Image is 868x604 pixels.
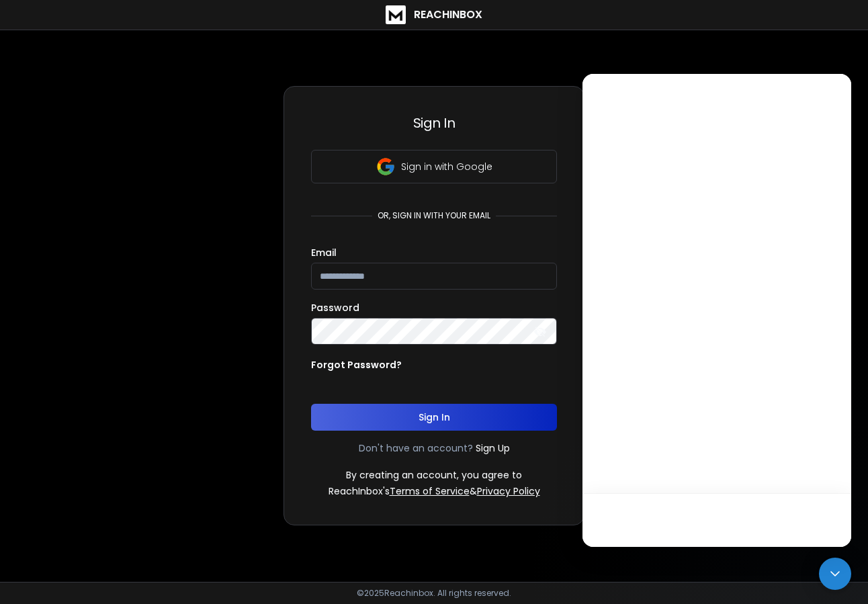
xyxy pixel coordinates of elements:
a: Sign Up [476,441,510,455]
a: Terms of Service [390,484,470,498]
img: logo [386,5,406,24]
p: or, sign in with your email [372,210,496,221]
a: ReachInbox [386,5,482,24]
p: © 2025 Reachinbox. All rights reserved. [357,588,511,599]
button: Sign in with Google [311,150,557,183]
a: Privacy Policy [477,484,540,498]
p: ReachInbox's & [329,484,540,498]
button: Sign In [311,404,557,431]
div: Open Intercom Messenger [819,558,851,590]
p: Don't have an account? [359,441,473,455]
label: Password [311,303,359,312]
p: Forgot Password? [311,358,402,372]
p: By creating an account, you agree to [346,468,522,482]
label: Email [311,248,337,257]
p: Sign in with Google [401,160,492,173]
h3: Sign In [311,114,557,132]
h1: ReachInbox [414,7,482,23]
